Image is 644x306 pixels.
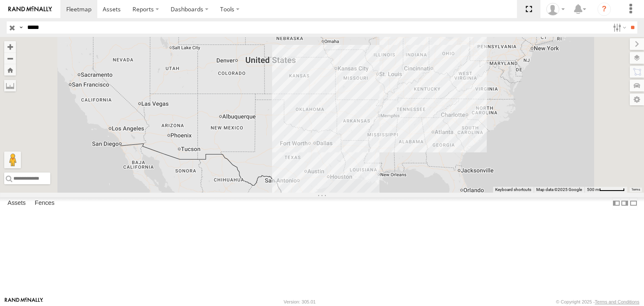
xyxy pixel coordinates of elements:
[4,41,16,52] button: Zoom in
[621,197,629,209] label: Dock Summary Table to the Right
[610,21,628,34] label: Search Filter Options
[8,6,52,12] img: rand-logo.svg
[31,197,59,209] label: Fences
[630,94,644,105] label: Map Settings
[3,197,30,209] label: Assets
[595,299,639,304] a: Terms and Conditions
[4,52,16,64] button: Zoom out
[495,187,531,193] button: Keyboard shortcuts
[631,188,640,191] a: Terms
[4,64,16,76] button: Zoom Home
[556,299,639,304] div: © Copyright 2025 -
[612,197,621,209] label: Dock Summary Table to the Left
[18,21,24,34] label: Search Query
[4,152,21,168] button: Drag Pegman onto the map to open Street View
[587,187,599,192] span: 500 m
[4,80,16,92] label: Measure
[597,3,611,16] i: ?
[543,3,568,16] div: Alfonso Garay
[5,298,43,306] a: Visit our Website
[284,299,316,304] div: Version: 305.01
[536,187,582,192] span: Map data ©2025 Google
[629,197,638,209] label: Hide Summary Table
[584,187,627,193] button: Map Scale: 500 m per 57 pixels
